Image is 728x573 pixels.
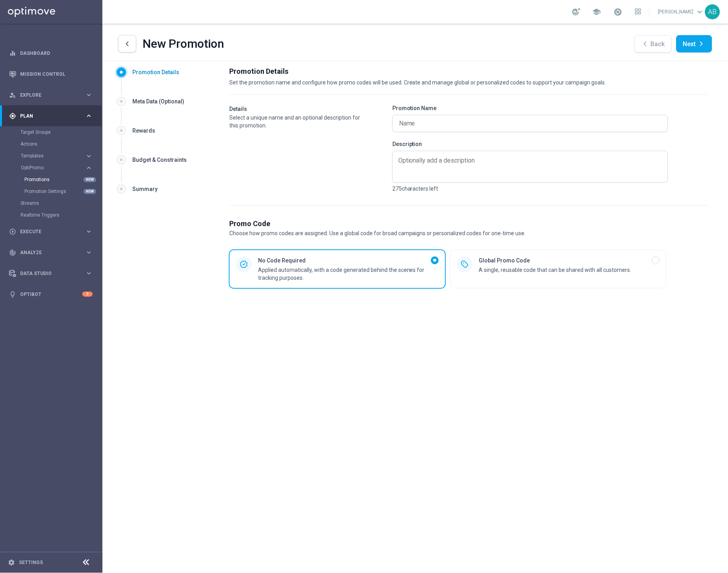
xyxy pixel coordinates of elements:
[258,257,425,264] span: No Code Required
[85,270,93,277] i: keyboard_arrow_right
[9,50,93,56] button: equalizer Dashboard
[9,50,16,57] i: equalizer
[132,97,184,105] div: Meta Data (Optional)
[229,114,367,129] span: Select a unique name and an optional description for this promotion.
[9,92,85,99] div: Explore
[676,35,712,52] button: Next
[9,43,93,64] div: Dashboard
[9,228,16,235] i: play_circle_outline
[132,127,155,135] div: Rewards
[20,212,82,218] a: Realtime Triggers
[24,188,82,195] a: Promotion Settings
[9,113,93,119] button: gps_fixed Plan keyboard_arrow_right
[9,249,85,256] div: Analyze
[85,112,93,120] i: keyboard_arrow_right
[9,249,93,256] button: track_changes Analyze keyboard_arrow_right
[20,138,102,150] div: Actions
[9,270,85,277] div: Data Studio
[20,200,82,206] a: Streams
[9,112,16,120] i: gps_fixed
[20,150,102,162] div: Templates
[20,43,93,64] a: Dashboard
[479,257,631,264] span: Global Promo Code
[85,249,93,256] i: keyboard_arrow_right
[9,64,93,84] div: Mission Control
[20,284,82,305] a: Optibot
[9,228,93,235] button: play_circle_outline Execute keyboard_arrow_right
[84,177,96,182] div: NEW
[9,71,93,77] button: Mission Control
[20,229,85,234] span: Execute
[392,104,437,112] label: Promotion Name
[229,79,606,86] span: Set the promotion name and configure how promo codes will be used. Create and manage global or pe...
[9,249,16,256] i: track_changes
[19,560,43,565] a: Settings
[132,156,187,164] div: Budget & Constraints
[20,165,93,171] button: OptiPromo keyboard_arrow_right
[258,266,425,282] span: Applied automatically, with a code generated behind the scenes for tracking purposes.
[9,92,16,99] i: person_search
[9,112,85,120] div: Plan
[9,291,16,298] i: lightbulb
[82,292,93,297] div: 3
[20,250,85,255] span: Analyze
[705,4,720,19] div: AB
[635,35,672,52] button: Back
[20,162,102,197] div: OptiPromo
[143,36,224,51] h1: New Promotion
[21,154,85,158] div: Templates
[229,229,615,237] p: Choose how promo codes are assigned. Use a global code for broad campaigns or personalized codes ...
[229,66,288,77] h2: Promotion Details
[592,7,601,16] span: school
[657,6,705,18] a: [PERSON_NAME]keyboard_arrow_down
[24,185,102,197] div: Promotion Settings
[85,152,93,160] i: keyboard_arrow_right
[20,209,102,221] div: Realtime Triggers
[479,266,631,274] span: A single, reusable code that can be shared with all customers.
[9,270,93,277] button: Data Studio keyboard_arrow_right
[20,93,85,97] span: Explore
[85,164,93,172] i: keyboard_arrow_right
[85,228,93,235] i: keyboard_arrow_right
[24,174,102,185] div: Promotions
[696,7,704,16] span: keyboard_arrow_down
[450,250,667,288] button: Global Promo CodeA single, reusable code that can be shared with all customers.
[8,559,15,566] i: settings
[21,154,77,158] span: Templates
[20,197,102,209] div: Streams
[20,114,85,118] span: Plan
[21,165,77,170] span: OptiPromo
[392,140,422,148] label: Description
[85,91,93,99] i: keyboard_arrow_right
[20,64,93,84] a: Mission Control
[9,92,93,98] button: person_search Explore keyboard_arrow_right
[229,250,446,288] button: No Code RequiredApplied automatically, with a code generated behind the scenes for tracking purpo...
[20,271,85,276] span: Data Studio
[132,68,179,76] div: Promotion Details
[9,291,93,298] button: lightbulb Optibot 3
[20,126,102,138] div: Target Groups
[21,165,85,170] div: OptiPromo
[9,284,93,305] div: Optibot
[20,141,82,147] a: Actions
[9,228,85,235] div: Execute
[24,176,82,183] a: Promotions
[20,153,93,159] button: Templates keyboard_arrow_right
[132,185,158,193] div: Summary
[399,119,661,128] input: Name
[392,185,668,193] div: 275 characters left
[84,189,96,194] div: NEW
[229,104,367,114] span: Details
[20,129,82,135] a: Target Groups
[229,218,709,229] h3: Promo Code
